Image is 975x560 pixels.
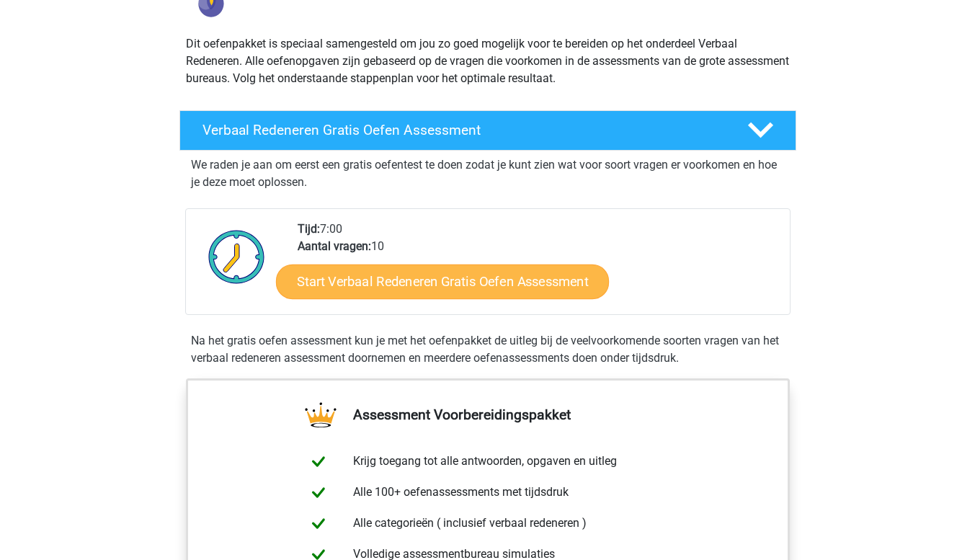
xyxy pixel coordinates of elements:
[202,122,724,138] h4: Verbaal Redeneren Gratis Oefen Assessment
[191,156,785,191] p: We raden je aan om eerst een gratis oefentest te doen zodat je kunt zien wat voor soort vragen er...
[298,239,371,253] b: Aantal vragen:
[276,265,609,299] a: Start Verbaal Redeneren Gratis Oefen Assessment
[186,35,790,87] p: Dit oefenpakket is speciaal samengesteld om jou zo goed mogelijk voor te bereiden op het onderdee...
[287,221,789,314] div: 7:00 10
[174,110,802,151] a: Verbaal Redeneren Gratis Oefen Assessment
[298,222,320,236] b: Tijd:
[200,221,273,293] img: Klok
[185,332,791,367] div: Na het gratis oefen assessment kun je met het oefenpakket de uitleg bij de veelvoorkomende soorte...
